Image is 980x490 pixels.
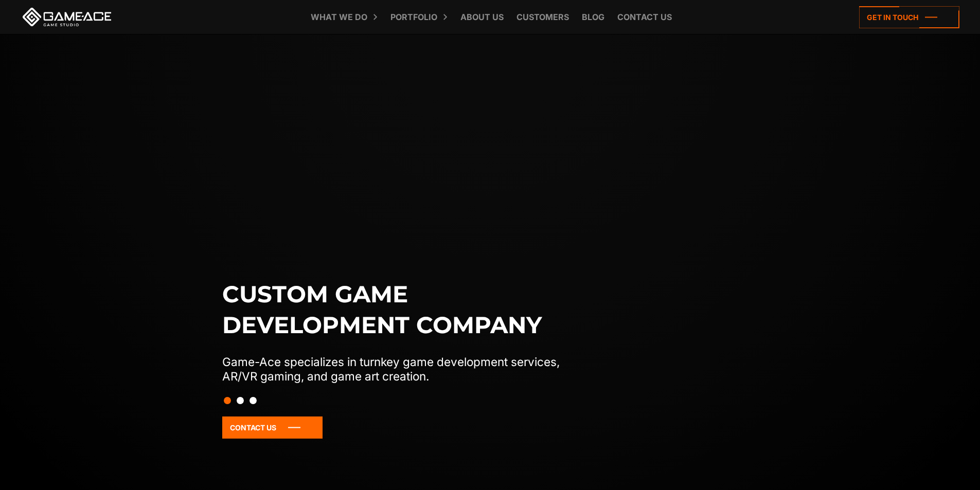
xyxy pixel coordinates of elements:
button: Slide 2 [237,392,244,409]
button: Slide 1 [224,392,231,409]
button: Slide 3 [250,392,257,409]
p: Game-Ace specializes in turnkey game development services, AR/VR gaming, and game art creation. [222,355,581,384]
h1: Custom game development company [222,279,581,340]
a: Contact Us [222,416,323,439]
a: Get in touch [859,6,959,28]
